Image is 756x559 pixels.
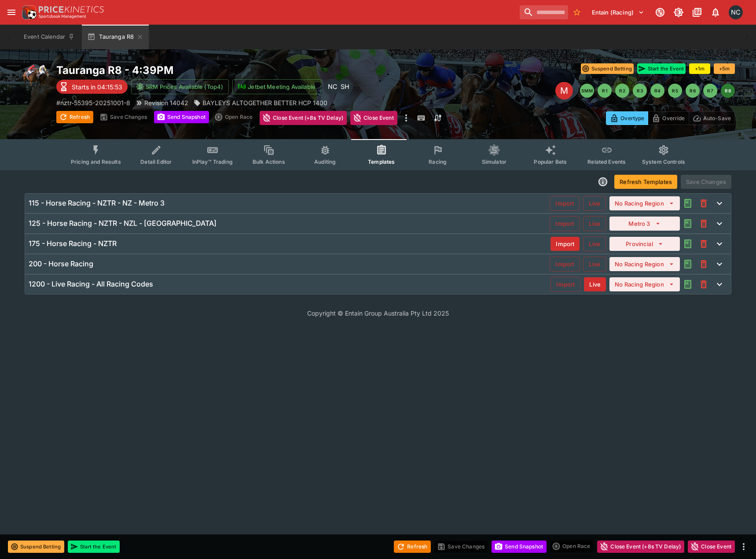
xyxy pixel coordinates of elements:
[580,84,594,98] button: SMM
[19,4,37,21] img: PriceKinetics Logo
[609,196,680,210] button: No Racing Region
[583,216,606,231] button: Live
[587,5,650,19] button: Select Tenant
[29,279,153,289] h6: 1200 - Live Racing - All Racing Codes
[350,111,397,125] button: Close Event
[581,63,634,74] button: Suspend Betting
[620,114,644,123] p: Overtype
[253,158,285,165] span: Bulk Actions
[609,277,680,291] button: No Racing Region
[686,84,700,98] button: R6
[708,4,723,20] button: Notifications
[140,158,172,165] span: Detail Editor
[154,111,209,123] button: Send Snapshot
[492,541,547,553] button: Send Snapshot
[325,79,341,95] div: Nick Conway
[583,236,606,251] button: Live
[555,82,573,99] div: Edit Meeting
[580,84,735,98] nav: pagination navigation
[534,158,567,165] span: Popular Bets
[689,63,710,74] button: +1m
[609,257,680,271] button: No Racing Region
[583,196,606,211] button: Live
[56,111,93,123] button: Refresh
[202,98,327,107] p: BAYLEYS ALTOGETHER BETTER HCP 1400
[688,541,735,553] button: Close Event
[29,219,217,228] h6: 125 - Horse Racing - NZTR - NZL - [GEOGRAPHIC_DATA]
[368,158,395,165] span: Templates
[689,111,735,125] button: Auto-Save
[29,199,165,208] h6: 115 - Horse Racing - NZTR - NZ - Metro 3
[260,111,347,125] button: Close Event (+8s TV Delay)
[696,276,712,292] button: This will delete the selected template. You will still need to Save Template changes to commit th...
[82,25,149,49] button: Tauranga R8
[609,237,680,251] button: Provincial
[482,158,506,165] span: Simulator
[144,98,188,107] p: Revision 14042
[56,63,396,77] h2: Copy To Clipboard
[648,111,689,125] button: Override
[394,541,431,553] button: Refresh
[29,239,117,248] h6: 175 - Horse Racing - NZTR
[680,216,696,232] button: Audit the Template Change History
[696,195,712,211] button: This will delete the selected template. You will still need to Save Template changes to commit th...
[714,63,735,74] button: +5m
[642,158,685,165] span: System Controls
[606,111,648,125] button: Overtype
[609,217,680,231] button: Metro 3
[703,84,717,98] button: R7
[232,79,321,94] button: Jetbet Meeting Available
[680,236,696,252] button: Audit the Template Change History
[696,236,712,252] button: This will delete the selected template. You will still need to Save Template changes to commit th...
[680,276,696,292] button: Audit the Template Change History
[614,175,677,189] button: Refresh Templates
[680,256,696,272] button: Audit the Template Change History
[671,4,686,20] button: Toggle light/dark mode
[696,256,712,272] button: This will delete the selected template. You will still need to Save Template changes to commit th...
[194,98,327,107] div: BAYLEYS ALTOGETHER BETTER HCP 1400
[729,5,743,19] div: Nick Conway
[192,158,233,165] span: InPlay™ Trading
[696,216,712,232] button: This will delete the selected template. You will still need to Save Template changes to commit th...
[429,158,447,165] span: Racing
[637,63,686,74] button: Start the Event
[726,3,745,22] button: Nick Conway
[550,277,580,292] button: Import
[337,79,353,95] div: Scott Hunt
[21,63,49,92] img: horse_racing.png
[550,540,594,552] div: split button
[550,257,580,272] button: Import
[606,111,735,125] div: Start From
[39,6,104,13] img: PriceKinetics
[71,158,121,165] span: Pricing and Results
[550,216,580,231] button: Import
[29,259,93,268] h6: 200 - Horse Racing
[8,541,64,553] button: Suspend Betting
[650,84,664,98] button: R4
[520,5,568,19] input: search
[401,111,411,125] button: more
[550,196,580,211] button: Import
[597,541,684,553] button: Close Event (+8s TV Delay)
[4,4,19,20] button: open drawer
[738,541,749,552] button: more
[615,84,629,98] button: R2
[652,4,668,20] button: Connected to PK
[72,82,122,92] p: Starts in 04:15:53
[703,114,731,123] p: Auto-Save
[550,237,580,251] button: Import
[39,15,86,18] img: Sportsbook Management
[662,114,685,123] p: Override
[237,82,246,91] img: jetbet-logo.svg
[633,84,647,98] button: R3
[18,25,80,49] button: Event Calendar
[668,84,682,98] button: R5
[64,139,692,170] div: Event type filters
[56,98,130,107] p: Copy To Clipboard
[587,158,626,165] span: Related Events
[583,257,606,272] button: Live
[689,4,705,20] button: Documentation
[584,277,606,291] button: Live
[570,5,584,19] button: No Bookmarks
[598,84,612,98] button: R1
